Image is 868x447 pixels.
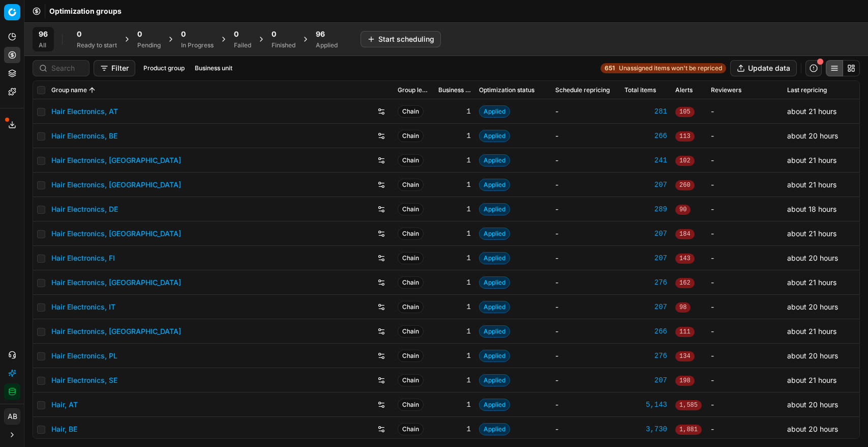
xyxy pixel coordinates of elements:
[624,351,667,361] a: 276
[438,375,471,385] div: 1
[87,85,97,95] button: Sorted by Group name ascending
[438,253,471,263] div: 1
[675,229,695,239] span: 184
[361,31,441,47] button: Start scheduling
[398,86,430,94] span: Group level
[5,409,20,424] span: AB
[619,64,722,72] span: Unassigned items won't be repriced
[479,130,510,142] span: Applied
[51,424,77,434] a: Hair, BE
[398,423,424,435] span: Chain
[555,86,610,94] span: Schedule repricing
[624,326,667,337] a: 266
[398,179,424,191] span: Chain
[707,99,783,124] td: -
[479,276,510,289] span: Applied
[624,131,667,141] div: 266
[551,393,620,417] td: -
[787,278,836,287] span: about 21 hours
[707,417,783,441] td: -
[272,41,295,49] div: Finished
[551,173,620,197] td: -
[551,221,620,246] td: -
[624,400,667,410] a: 5,143
[51,253,115,263] a: Hair Electronics, FI
[438,351,471,361] div: 1
[479,179,510,191] span: Applied
[398,203,424,215] span: Chain
[551,368,620,393] td: -
[707,197,783,221] td: -
[479,154,510,166] span: Applied
[551,148,620,173] td: -
[51,326,181,337] a: Hair Electronics, [GEOGRAPHIC_DATA]
[551,344,620,368] td: -
[624,180,667,190] a: 207
[438,131,471,141] div: 1
[624,277,667,288] a: 276
[479,252,510,264] span: Applied
[787,302,838,311] span: about 20 hours
[551,124,620,148] td: -
[707,246,783,270] td: -
[272,29,276,39] span: 0
[624,155,667,165] div: 241
[51,155,181,165] a: Hair Electronics, [GEOGRAPHIC_DATA]
[438,277,471,288] div: 1
[479,301,510,313] span: Applied
[4,408,20,425] button: AB
[398,105,424,118] span: Chain
[551,295,620,319] td: -
[479,399,510,411] span: Applied
[94,60,135,76] button: Filter
[551,246,620,270] td: -
[438,180,471,190] div: 1
[787,107,836,116] span: about 21 hours
[551,417,620,441] td: -
[51,302,115,312] a: Hair Electronics, IT
[551,197,620,221] td: -
[438,424,471,434] div: 1
[675,205,691,215] span: 90
[49,6,122,16] span: Optimization groups
[787,229,836,238] span: about 21 hours
[438,326,471,337] div: 1
[624,302,667,312] div: 207
[711,86,741,94] span: Reviewers
[398,154,424,166] span: Chain
[551,99,620,124] td: -
[675,302,691,313] span: 98
[707,393,783,417] td: -
[675,400,702,410] span: 1,585
[624,253,667,263] a: 207
[438,400,471,410] div: 1
[675,351,695,361] span: 134
[787,400,838,409] span: about 20 hours
[624,375,667,385] a: 207
[51,400,78,410] a: Hair, AT
[51,229,181,239] a: Hair Electronics, [GEOGRAPHIC_DATA]
[707,148,783,173] td: -
[398,301,424,313] span: Chain
[479,228,510,240] span: Applied
[398,228,424,240] span: Chain
[787,180,836,189] span: about 21 hours
[51,277,181,288] a: Hair Electronics, [GEOGRAPHIC_DATA]
[675,327,695,337] span: 111
[234,29,238,39] span: 0
[479,203,510,215] span: Applied
[787,86,827,94] span: Last repricing
[551,319,620,344] td: -
[787,327,836,336] span: about 21 hours
[39,29,48,39] span: 96
[137,41,161,49] div: Pending
[707,319,783,344] td: -
[137,29,142,39] span: 0
[398,252,424,264] span: Chain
